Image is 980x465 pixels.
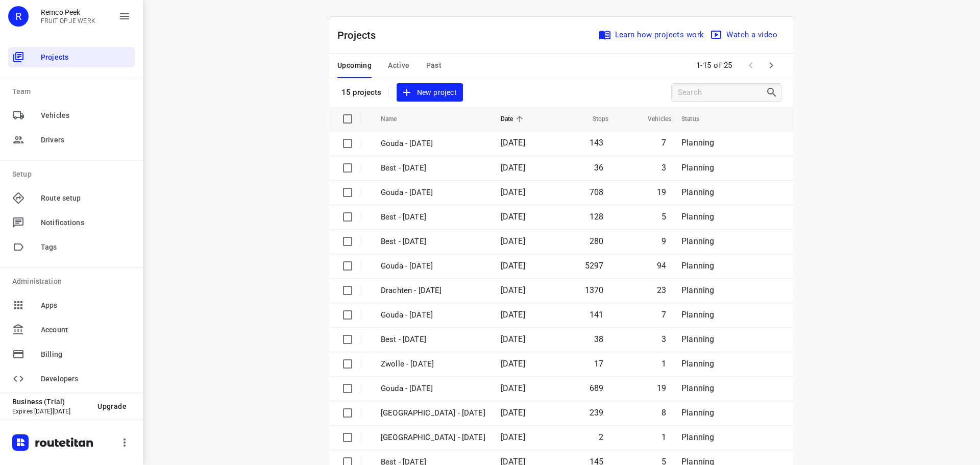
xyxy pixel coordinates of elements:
span: [DATE] [501,334,525,344]
span: Tags [41,242,131,253]
span: Notifications [41,217,131,228]
span: Date [501,113,527,125]
p: Gouda - Thursday [381,383,485,395]
span: Apps [41,300,131,311]
span: 5297 [585,261,604,271]
span: Planning [681,359,714,369]
div: Tags [8,237,135,257]
p: Antwerpen - Thursday [381,432,485,444]
div: Apps [8,295,135,315]
div: Projects [8,47,135,67]
p: Team [12,86,135,97]
div: Developers [8,369,135,389]
p: Best - Friday [381,162,485,174]
span: Billing [41,349,131,360]
span: Planning [681,408,714,418]
span: Planning [681,212,714,222]
div: Search [766,86,781,99]
span: Account [41,325,131,335]
span: Name [381,113,410,125]
span: 239 [590,408,604,418]
p: Business (Trial) [12,398,89,406]
input: Search projects [678,85,766,101]
button: Upgrade [89,397,135,415]
span: 128 [590,212,604,222]
span: Vehicles [41,110,131,121]
span: Upcoming [337,59,372,72]
div: Notifications [8,212,135,233]
span: Planning [681,163,714,173]
span: [DATE] [501,285,525,295]
span: 143 [590,138,604,148]
span: Drivers [41,135,131,145]
p: Best - Friday [381,334,485,346]
p: Expires [DATE][DATE] [12,408,89,415]
p: Gouda - Monday [381,260,485,272]
span: 280 [590,236,604,246]
p: Gouda - Friday [381,309,485,321]
p: Administration [12,276,135,287]
div: Billing [8,344,135,364]
p: Gouda - Friday [381,138,485,150]
span: 9 [661,236,666,246]
span: Planning [681,310,714,320]
span: 1 [661,359,666,369]
span: 19 [657,187,666,197]
span: 3 [661,334,666,344]
span: 689 [590,383,604,393]
span: [DATE] [501,212,525,222]
span: Past [426,59,442,72]
p: Zwolle - Friday [381,358,485,370]
span: [DATE] [501,236,525,246]
span: 141 [590,310,604,320]
p: Projects [337,28,384,43]
span: Previous Page [741,55,761,76]
button: New project [397,83,463,102]
span: 1-15 of 25 [692,55,737,77]
span: Vehicles [634,113,671,125]
p: Zwolle - Thursday [381,407,485,419]
p: FRUIT OP JE WERK [41,17,95,25]
span: Planning [681,334,714,344]
span: 7 [661,310,666,320]
span: 23 [657,285,666,295]
span: 2 [599,432,603,442]
span: [DATE] [501,383,525,393]
div: Vehicles [8,105,135,126]
span: [DATE] [501,359,525,369]
span: Planning [681,432,714,442]
p: Gouda - Thursday [381,187,485,199]
span: Status [681,113,713,125]
span: Active [388,59,409,72]
p: Best - Thursday [381,211,485,223]
span: Planning [681,138,714,148]
div: Account [8,320,135,340]
span: 1 [661,432,666,442]
p: Setup [12,169,135,180]
span: [DATE] [501,261,525,271]
span: 8 [661,408,666,418]
span: Stops [579,113,609,125]
span: [DATE] [501,138,525,148]
span: Planning [681,236,714,246]
span: Next Page [761,55,781,76]
span: Developers [41,374,131,384]
span: [DATE] [501,187,525,197]
span: 708 [590,187,604,197]
span: Projects [41,52,131,63]
span: Route setup [41,193,131,204]
p: Remco Peek [41,8,95,16]
span: 7 [661,138,666,148]
p: Drachten - Monday [381,285,485,297]
span: 19 [657,383,666,393]
span: Upgrade [97,402,127,410]
span: Planning [681,285,714,295]
span: 38 [594,334,603,344]
span: [DATE] [501,408,525,418]
p: Best - Tuesday [381,236,485,248]
span: [DATE] [501,163,525,173]
span: [DATE] [501,310,525,320]
span: Planning [681,187,714,197]
div: Drivers [8,130,135,150]
span: Planning [681,383,714,393]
